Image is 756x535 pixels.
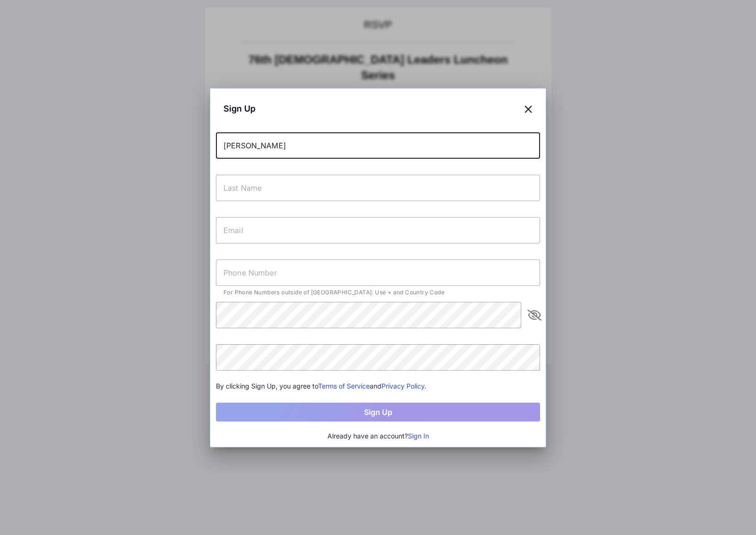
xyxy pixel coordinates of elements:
[216,132,540,159] input: First Name
[529,309,540,321] i: appended action
[382,382,424,390] a: Privacy Policy
[318,382,370,390] a: Terms of Service
[216,259,540,286] input: Phone Number
[223,289,445,296] span: For Phone Numbers outside of [GEOGRAPHIC_DATA]: Use + and Country Code
[223,102,255,115] span: Sign Up
[216,175,540,201] input: Last Name
[216,381,540,391] div: By clicking Sign Up, you agree to and .
[216,403,540,422] button: Sign Up
[216,431,540,441] div: Already have an account?
[216,217,540,243] input: Email
[408,431,429,441] button: Sign In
